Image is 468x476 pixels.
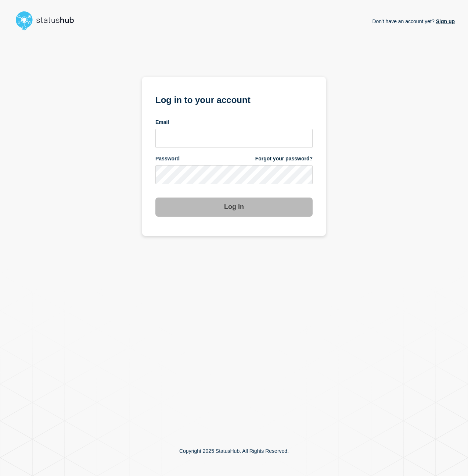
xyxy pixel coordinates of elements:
a: Forgot your password? [255,155,313,162]
button: Log in [155,198,313,217]
span: Password [155,155,180,162]
h1: Log in to your account [155,92,313,106]
p: Copyright 2025 StatusHub. All Rights Reserved. [179,448,289,454]
span: Email [155,119,169,126]
a: Sign up [435,18,455,24]
input: email input [155,129,313,148]
p: Don't have an account yet? [372,13,455,30]
img: StatusHub logo [13,9,83,32]
input: password input [155,165,313,184]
